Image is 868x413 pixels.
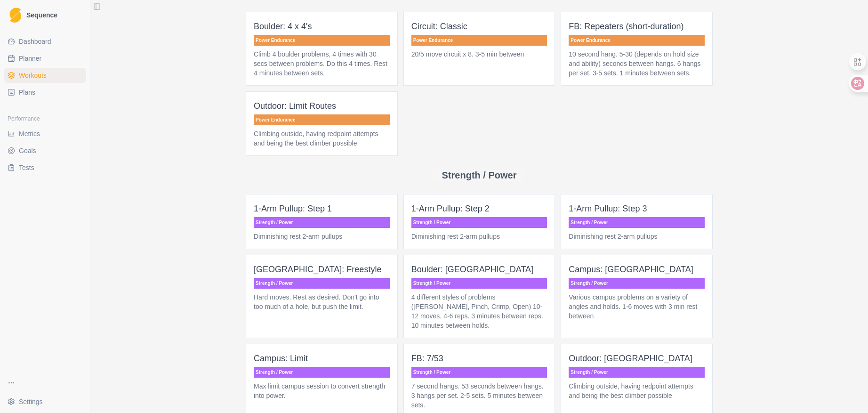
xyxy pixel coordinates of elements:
p: Climbing outside, having redpoint attempts and being the best climber possible [254,129,390,148]
p: 1-Arm Pullup: Step 2 [411,202,547,215]
a: Planner [4,51,86,66]
button: Settings [4,394,86,409]
p: Hard moves. Rest as desired. Don't go into too much of a hole, but push the limit. [254,292,390,311]
p: Diminishing rest 2-arm pullups [411,232,547,241]
p: Various campus problems on a variety of angles and holds. 1-6 moves with 3 min rest between [569,292,705,321]
p: Strength / Power [411,278,547,289]
span: Workouts [19,71,47,80]
a: LogoSequence [4,4,86,26]
p: 20/5 move circuit x 8. 3-5 min between [411,49,547,59]
p: Climb 4 boulder problems, 4 times with 30 secs between problems. Do this 4 times. Rest 4 minutes ... [254,49,390,78]
span: Sequence [26,12,57,18]
p: Strength / Power [569,278,705,289]
a: Dashboard [4,34,86,49]
p: Outdoor: [GEOGRAPHIC_DATA] [569,352,705,365]
p: Strength / Power [411,217,547,228]
span: Goals [19,146,36,155]
a: Tests [4,160,86,175]
span: Plans [19,88,35,97]
p: Strength / Power [254,278,390,289]
h2: Strength / Power [442,170,517,181]
div: Performance [4,111,86,126]
p: Power Endurance [411,35,547,46]
p: 1-Arm Pullup: Step 1 [254,202,390,215]
p: Diminishing rest 2-arm pullups [569,232,705,241]
p: Boulder: 4 x 4's [254,20,390,33]
p: Circuit: Classic [411,20,547,33]
p: Boulder: [GEOGRAPHIC_DATA] [411,263,547,276]
p: 10 second hang. 5-30 (depends on hold size and ability) seconds between hangs. 6 hangs per set. 3... [569,49,705,78]
p: Power Endurance [254,35,390,46]
p: Campus: [GEOGRAPHIC_DATA] [569,263,705,276]
p: FB: Repeaters (short-duration) [569,20,705,33]
p: Campus: Limit [254,352,390,365]
a: Workouts [4,68,86,83]
p: Climbing outside, having redpoint attempts and being the best climber possible [569,381,705,400]
p: Strength / Power [569,217,705,228]
p: Outdoor: Limit Routes [254,99,390,113]
span: Metrics [19,129,40,138]
p: Strength / Power [569,367,705,378]
a: Goals [4,143,86,158]
p: 1-Arm Pullup: Step 3 [569,202,705,215]
p: 7 second hangs. 53 seconds between hangs. 3 hangs per set. 2-5 sets. 5 minutes between sets. [411,381,547,410]
p: Strength / Power [254,217,390,228]
span: Tests [19,163,34,172]
p: [GEOGRAPHIC_DATA]: Freestyle [254,263,390,276]
p: Power Endurance [254,114,390,125]
span: Planner [19,54,41,63]
p: Strength / Power [411,367,547,378]
p: Max limit campus session to convert strength into power. [254,381,390,400]
p: Power Endurance [569,35,705,46]
p: Diminishing rest 2-arm pullups [254,232,390,241]
a: Metrics [4,126,86,141]
span: Dashboard [19,37,51,46]
p: FB: 7/53 [411,352,547,365]
p: 4 different styles of problems ([PERSON_NAME], Pinch, Crimp, Open) 10-12 moves. 4-6 reps. 3 minut... [411,292,547,330]
img: Logo [9,8,21,23]
p: Strength / Power [254,367,390,378]
a: Plans [4,85,86,100]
